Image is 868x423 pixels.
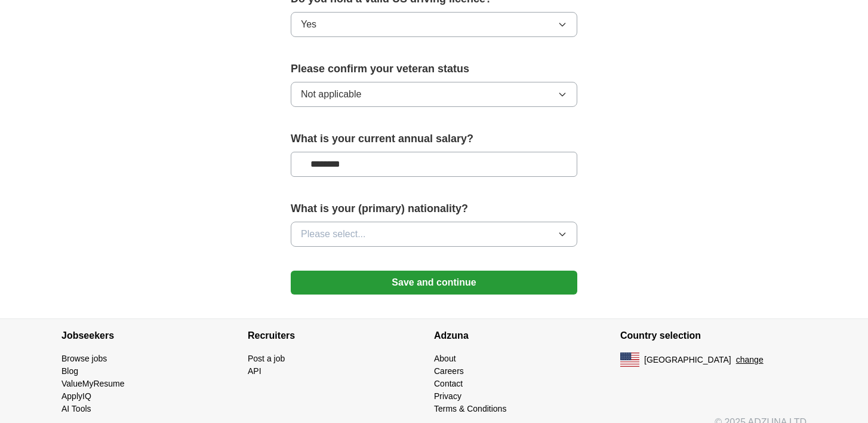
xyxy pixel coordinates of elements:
[291,82,577,107] button: Not applicable
[61,366,78,376] a: Blog
[301,227,366,241] span: Please select...
[61,354,107,363] a: Browse jobs
[434,379,463,388] a: Contact
[291,61,577,77] label: Please confirm your veteran status
[61,391,91,401] a: ApplyIQ
[301,87,361,102] span: Not applicable
[736,354,764,366] button: change
[434,354,456,363] a: About
[644,354,731,366] span: [GEOGRAPHIC_DATA]
[620,352,639,367] img: US flag
[291,271,577,295] button: Save and continue
[248,366,261,376] a: API
[301,17,316,32] span: Yes
[434,391,461,401] a: Privacy
[291,12,577,37] button: Yes
[248,354,285,363] a: Post a job
[61,379,125,388] a: ValueMyResume
[620,319,807,352] h4: Country selection
[291,201,577,217] label: What is your (primary) nationality?
[434,404,506,413] a: Terms & Conditions
[291,131,577,147] label: What is your current annual salary?
[61,404,91,413] a: AI Tools
[291,222,577,247] button: Please select...
[434,366,464,376] a: Careers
